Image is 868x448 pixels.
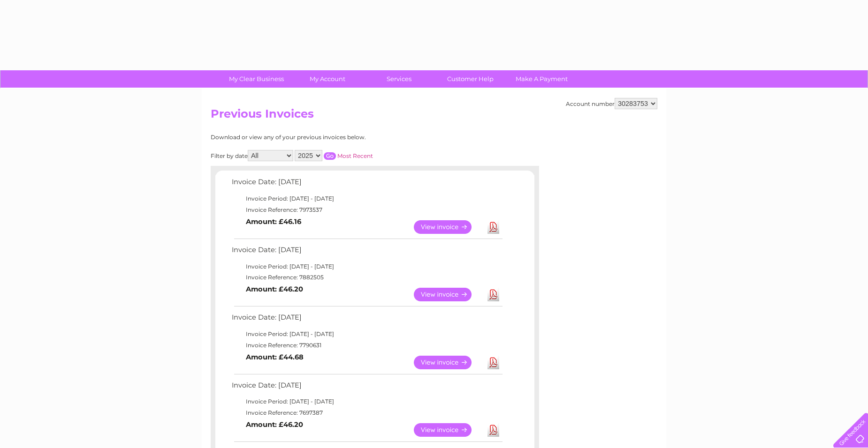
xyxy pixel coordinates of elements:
[211,134,457,141] div: Download or view any of your previous invoices below.
[229,193,504,204] td: Invoice Period: [DATE] - [DATE]
[432,70,509,88] a: Customer Help
[337,152,373,159] a: Most Recent
[487,288,499,301] a: Download
[414,423,483,437] a: View
[360,70,438,88] a: Services
[229,311,504,329] td: Invoice Date: [DATE]
[246,420,303,429] b: Amount: £46.20
[229,396,504,407] td: Invoice Period: [DATE] - [DATE]
[487,423,499,437] a: Download
[289,70,366,88] a: My Account
[487,220,499,234] a: Download
[503,70,580,88] a: Make A Payment
[566,98,657,109] div: Account number
[229,204,504,216] td: Invoice Reference: 7973537
[487,356,499,369] a: Download
[211,150,457,161] div: Filter by date
[229,244,504,261] td: Invoice Date: [DATE]
[414,356,483,369] a: View
[246,217,301,226] b: Amount: £46.16
[218,70,295,88] a: My Clear Business
[229,340,504,351] td: Invoice Reference: 7790631
[229,379,504,396] td: Invoice Date: [DATE]
[246,285,303,293] b: Amount: £46.20
[229,261,504,272] td: Invoice Period: [DATE] - [DATE]
[246,353,304,361] b: Amount: £44.68
[414,288,483,301] a: View
[211,107,657,125] h2: Previous Invoices
[229,407,504,418] td: Invoice Reference: 7697387
[229,176,504,193] td: Invoice Date: [DATE]
[229,329,504,340] td: Invoice Period: [DATE] - [DATE]
[414,220,483,234] a: View
[229,272,504,283] td: Invoice Reference: 7882505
